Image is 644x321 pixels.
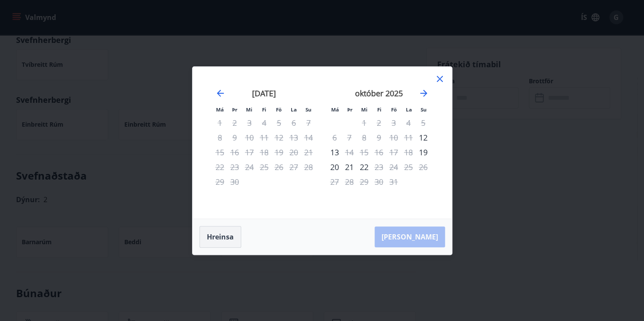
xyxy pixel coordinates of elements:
td: Not available. miðvikudagur, 29. október 2025 [357,174,372,189]
td: Not available. sunnudagur, 5. október 2025 [416,115,431,130]
small: Fi [377,106,382,113]
td: Not available. fimmtudagur, 30. október 2025 [372,174,386,189]
div: Move backward to switch to the previous month. [215,88,226,98]
td: Not available. miðvikudagur, 10. september 2025 [242,130,257,145]
div: Aðeins útritun í boði [342,145,357,160]
small: Fö [391,106,397,113]
td: Not available. föstudagur, 19. september 2025 [272,145,286,160]
td: Not available. þriðjudagur, 23. september 2025 [227,160,242,174]
small: Fö [276,106,282,113]
td: Not available. laugardagur, 20. september 2025 [286,145,301,160]
td: Not available. mánudagur, 27. október 2025 [327,174,342,189]
td: Not available. þriðjudagur, 2. september 2025 [227,115,242,130]
td: Choose sunnudagur, 12. október 2025 as your check-in date. It’s available. [416,130,431,145]
small: Su [421,106,427,113]
td: Not available. föstudagur, 5. september 2025 [272,115,286,130]
small: Þr [347,106,352,113]
small: Fi [262,106,266,113]
td: Not available. laugardagur, 27. september 2025 [286,160,301,174]
td: Not available. miðvikudagur, 8. október 2025 [357,130,372,145]
td: Not available. miðvikudagur, 3. september 2025 [242,115,257,130]
td: Not available. þriðjudagur, 28. október 2025 [342,174,357,189]
small: Mi [361,106,368,113]
td: Not available. sunnudagur, 21. september 2025 [301,145,316,160]
td: Not available. föstudagur, 3. október 2025 [386,115,401,130]
div: Calendar [203,77,442,208]
td: Not available. föstudagur, 12. september 2025 [272,130,286,145]
div: Aðeins innritun í boði [416,130,431,145]
td: Not available. þriðjudagur, 9. september 2025 [227,130,242,145]
td: Not available. laugardagur, 13. september 2025 [286,130,301,145]
td: Not available. föstudagur, 24. október 2025 [386,160,401,174]
td: Not available. laugardagur, 4. október 2025 [401,115,416,130]
td: Not available. föstudagur, 10. október 2025 [386,130,401,145]
small: Má [216,106,224,113]
td: Not available. sunnudagur, 26. október 2025 [416,160,431,174]
td: Not available. miðvikudagur, 17. september 2025 [242,145,257,160]
div: 13 [327,145,342,160]
td: Choose sunnudagur, 19. október 2025 as your check-in date. It’s available. [416,145,431,160]
td: Not available. fimmtudagur, 4. september 2025 [257,115,272,130]
small: La [291,106,297,113]
td: Not available. miðvikudagur, 1. október 2025 [357,115,372,130]
td: Not available. mánudagur, 22. september 2025 [212,160,227,174]
td: Not available. mánudagur, 8. september 2025 [212,130,227,145]
div: Move forward to switch to the next month. [418,88,429,98]
td: Not available. laugardagur, 11. október 2025 [401,130,416,145]
td: Choose mánudagur, 13. október 2025 as your check-in date. It’s available. [327,145,342,160]
td: Not available. fimmtudagur, 16. október 2025 [372,145,386,160]
td: Not available. laugardagur, 6. september 2025 [286,115,301,130]
div: 21 [342,160,357,174]
td: Not available. föstudagur, 17. október 2025 [386,145,401,160]
td: Choose mánudagur, 20. október 2025 as your check-in date. It’s available. [327,160,342,174]
td: Not available. laugardagur, 25. október 2025 [401,160,416,174]
td: Not available. sunnudagur, 14. september 2025 [301,130,316,145]
td: Not available. miðvikudagur, 15. október 2025 [357,145,372,160]
td: Not available. fimmtudagur, 23. október 2025 [372,160,386,174]
small: Mi [246,106,252,113]
div: Aðeins útritun í boði [372,160,386,174]
td: Not available. laugardagur, 18. október 2025 [401,145,416,160]
td: Not available. fimmtudagur, 11. september 2025 [257,130,272,145]
div: 20 [327,160,342,174]
td: Not available. fimmtudagur, 18. september 2025 [257,145,272,160]
td: Not available. þriðjudagur, 16. september 2025 [227,145,242,160]
td: Not available. miðvikudagur, 24. september 2025 [242,160,257,174]
td: Choose miðvikudagur, 22. október 2025 as your check-in date. It’s available. [357,160,372,174]
td: Not available. föstudagur, 31. október 2025 [386,174,401,189]
small: Su [305,106,312,113]
td: Not available. mánudagur, 1. september 2025 [212,115,227,130]
td: Not available. þriðjudagur, 14. október 2025 [342,145,357,160]
div: 22 [357,160,372,174]
small: La [406,106,412,113]
strong: [DATE] [252,88,276,98]
td: Not available. sunnudagur, 28. september 2025 [301,160,316,174]
small: Má [331,106,339,113]
td: Not available. fimmtudagur, 25. september 2025 [257,160,272,174]
td: Not available. þriðjudagur, 30. september 2025 [227,174,242,189]
div: Aðeins innritun í boði [416,145,431,160]
td: Not available. mánudagur, 6. október 2025 [327,130,342,145]
td: Not available. mánudagur, 15. september 2025 [212,145,227,160]
td: Not available. fimmtudagur, 2. október 2025 [372,115,386,130]
td: Not available. mánudagur, 29. september 2025 [212,174,227,189]
strong: október 2025 [355,88,403,98]
td: Not available. fimmtudagur, 9. október 2025 [372,130,386,145]
td: Not available. þriðjudagur, 7. október 2025 [342,130,357,145]
td: Not available. sunnudagur, 7. september 2025 [301,115,316,130]
small: Þr [232,106,237,113]
td: Not available. föstudagur, 26. september 2025 [272,160,286,174]
td: Choose þriðjudagur, 21. október 2025 as your check-in date. It’s available. [342,160,357,174]
button: Hreinsa [199,226,241,248]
